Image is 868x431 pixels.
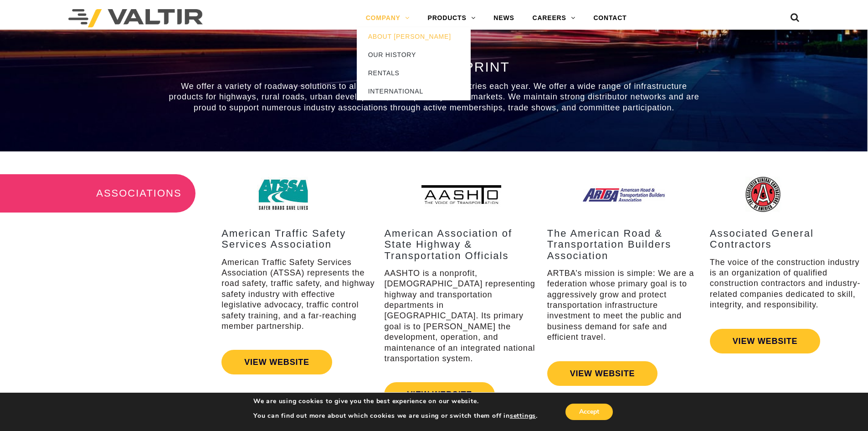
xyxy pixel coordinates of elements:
[710,257,863,311] p: The voice of the construction industry is an organization of qualified construction contractors a...
[547,361,658,386] a: VIEW WEBSITE
[221,350,332,374] a: VIEW WEBSITE
[357,46,471,64] a: OUR HISTORY
[357,9,419,27] a: COMPANY
[584,9,636,27] a: CONTACT
[221,228,375,250] h3: American Traffic Safety Services Association
[710,228,863,250] h3: Associated General Contractors
[257,174,339,214] img: Assn_ATTSA
[357,27,471,46] a: ABOUT [PERSON_NAME]
[68,9,203,27] img: Valtir
[510,412,536,420] button: settings
[710,329,821,353] a: VIEW WEBSITE
[420,174,503,214] img: Assn_AASHTO
[357,64,471,82] a: RENTALS
[384,228,538,261] h3: American Association of State Highway & Transportation Officials
[565,404,613,420] button: Accept
[524,9,585,27] a: CAREERS
[384,268,538,364] p: AASHTO is a nonprofit, [DEMOGRAPHIC_DATA] representing highway and transportation departments in ...
[357,82,471,100] a: INTERNATIONAL
[583,174,665,214] img: Assn_ARTBA
[253,412,538,420] p: You can find out more about which cookies we are using or switch them off in .
[419,9,485,27] a: PRODUCTS
[547,268,701,343] p: ARTBA’s mission is simple: We are a federation whose primary goal is to aggressively grow and pro...
[169,82,699,112] span: We offer a variety of roadway solutions to all 50 states and over 70 countries each year. We offe...
[745,174,828,214] img: Assn_AGC
[547,228,701,261] h3: The American Road & Transportation Builders Association
[384,382,495,407] a: VIEW WEBSITE
[484,9,523,27] a: NEWS
[253,397,538,405] p: We are using cookies to give you the best experience on our website.
[221,257,375,332] p: American Traffic Safety Services Association (ATSSA) represents the road safety, traffic safety, ...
